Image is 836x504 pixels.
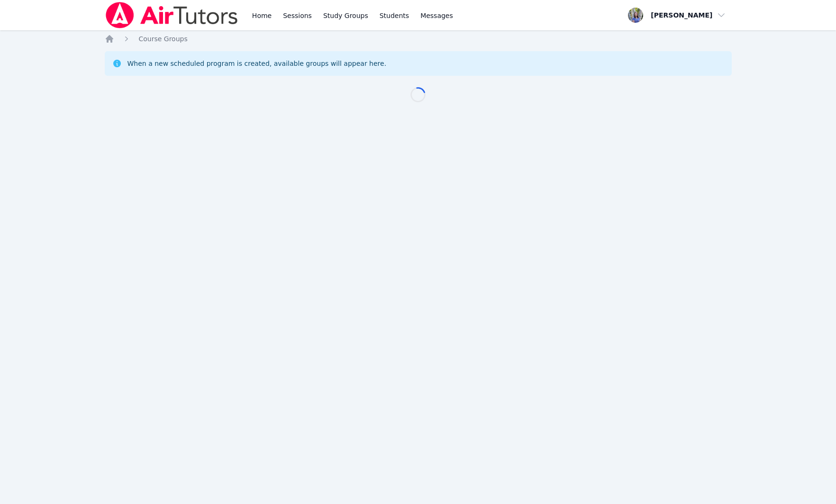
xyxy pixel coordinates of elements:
nav: Breadcrumb [105,34,732,44]
span: Messages [420,11,453,20]
span: Course Groups [139,35,188,43]
div: When a new scheduled program is created, available groups will appear here. [127,59,387,68]
a: Course Groups [139,34,188,44]
img: Air Tutors [105,2,239,28]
